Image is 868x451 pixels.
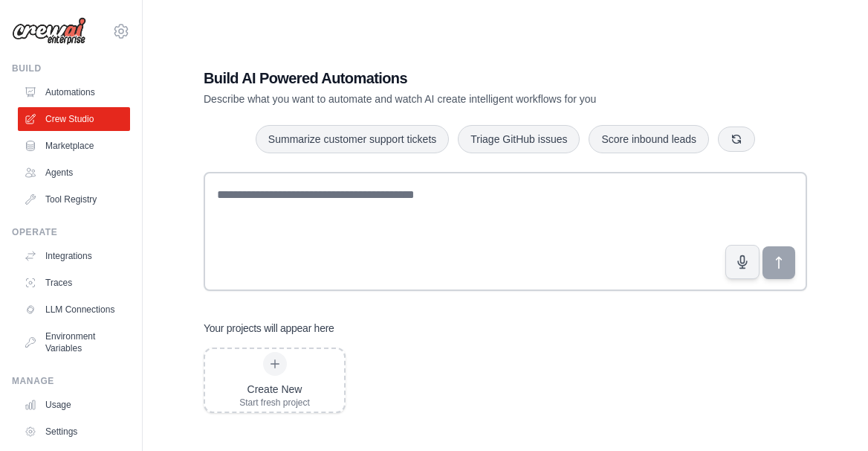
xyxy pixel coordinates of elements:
[18,271,130,295] a: Traces
[204,92,703,106] p: Describe what you want to automate and watch AI create intelligent workflows for you
[12,17,86,45] img: Logo
[18,107,130,131] a: Crew Studio
[12,63,130,74] div: Build
[18,80,130,104] a: Automations
[18,393,130,417] a: Usage
[718,127,755,152] button: Get new suggestions
[204,68,703,89] h1: Build AI Powered Automations
[12,226,130,238] div: Operate
[12,375,130,387] div: Manage
[18,134,130,158] a: Marketplace
[204,321,334,336] h3: Your projects will appear here
[18,298,130,322] a: LLM Connections
[18,188,130,211] a: Tool Registry
[239,397,310,409] div: Start fresh project
[18,420,130,444] a: Settings
[256,125,449,153] button: Summarize customer support tickets
[18,161,130,185] a: Agents
[18,244,130,268] a: Integrations
[239,382,310,397] div: Create New
[458,125,580,153] button: Triage GitHub issues
[725,245,759,279] button: Click to speak your automation idea
[589,125,709,153] button: Score inbound leads
[18,324,130,360] a: Environment Variables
